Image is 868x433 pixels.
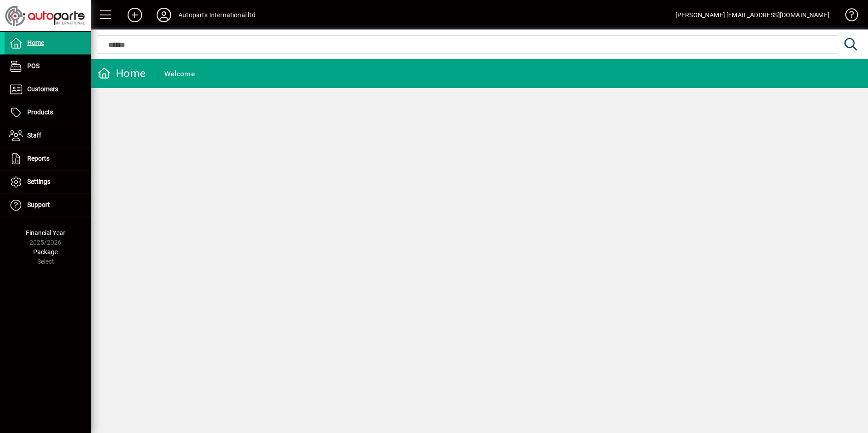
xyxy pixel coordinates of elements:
a: Staff [5,124,91,147]
span: Products [27,108,53,116]
span: Customers [27,85,58,93]
span: Home [27,39,44,46]
a: Customers [5,78,91,101]
a: Reports [5,148,91,170]
a: Knowledge Base [838,2,857,31]
span: POS [27,62,39,69]
a: Settings [5,171,91,193]
span: Package [33,248,58,256]
div: Welcome [164,67,195,81]
span: Staff [27,132,41,139]
button: Add [120,7,149,23]
span: Support [27,201,50,208]
a: POS [5,55,91,78]
span: Financial Year [26,229,65,236]
button: Profile [149,7,178,23]
span: Reports [27,155,49,162]
div: Autoparts International ltd [178,8,256,22]
div: [PERSON_NAME] [EMAIL_ADDRESS][DOMAIN_NAME] [676,8,829,22]
span: Settings [27,178,50,185]
div: Home [98,66,146,81]
a: Support [5,194,91,216]
a: Products [5,101,91,124]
